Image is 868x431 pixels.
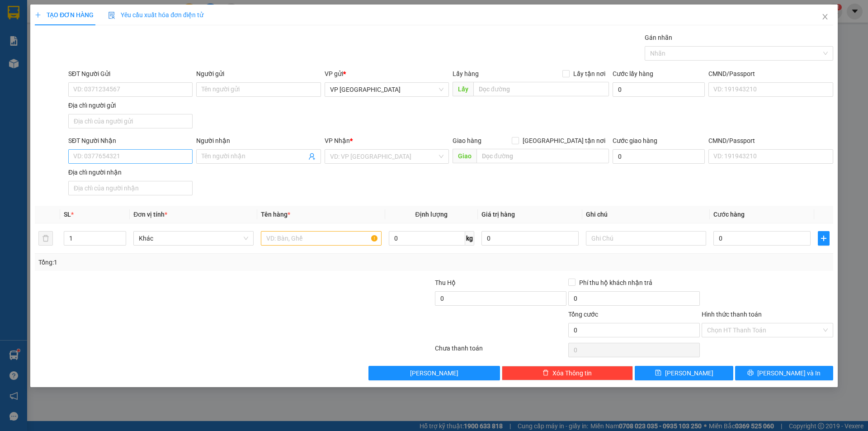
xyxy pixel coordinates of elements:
[519,136,609,146] span: [GEOGRAPHIC_DATA] tận nơi
[481,231,579,246] input: 0
[308,153,316,160] span: user-add
[434,343,567,359] div: Chưa thanh toán
[108,12,115,19] img: icon
[702,311,762,318] label: Hình thức thanh toán
[635,366,733,380] button: save[PERSON_NAME]
[465,231,474,246] span: kg
[613,137,657,144] label: Cước giao hàng
[261,231,381,246] input: VD: Bàn, Ghế
[476,149,609,163] input: Dọc đường
[568,311,598,318] span: Tổng cước
[812,5,838,30] button: Close
[542,369,549,377] span: delete
[196,69,321,79] div: Người gửi
[68,167,193,177] div: Địa chỉ người nhận
[552,368,592,378] span: Xóa Thông tin
[645,34,672,41] label: Gán nhãn
[35,12,41,18] span: plus
[708,136,833,146] div: CMND/Passport
[108,11,203,19] span: Yêu cầu xuất hóa đơn điện tử
[68,181,193,195] input: Địa chỉ của người nhận
[6,57,45,69] span: VP GỬI:
[453,137,481,144] span: Giao hàng
[473,82,609,96] input: Dọc đường
[68,100,193,110] div: Địa chỉ người gửi
[735,366,833,380] button: printer[PERSON_NAME] và In
[613,70,653,77] label: Cước lấy hàng
[261,211,290,218] span: Tên hàng
[747,369,754,377] span: printer
[576,278,656,288] span: Phí thu hộ khách nhận trả
[35,11,94,19] span: TẠO ĐƠN HÀNG
[68,69,193,79] div: SĐT Người Gửi
[38,231,53,246] button: delete
[415,211,448,218] span: Định lượng
[139,232,248,245] span: Khác
[80,25,137,34] strong: [PERSON_NAME]:
[368,366,500,380] button: [PERSON_NAME]
[133,211,167,218] span: Đơn vị tính
[655,369,661,377] span: save
[80,44,125,52] strong: 0901 933 179
[435,279,456,286] span: Thu Hộ
[330,83,443,96] span: VP Sài Gòn
[410,368,458,378] span: [PERSON_NAME]
[33,30,77,38] strong: 0931 600 979
[6,30,33,38] strong: Sài Gòn:
[453,149,476,163] span: Giao
[38,257,335,267] div: Tổng: 1
[818,235,829,242] span: plus
[502,366,633,380] button: deleteXóa Thông tin
[713,211,745,218] span: Cước hàng
[582,206,710,223] th: Ghi chú
[68,114,193,128] input: Địa chỉ của người gửi
[453,70,479,77] span: Lấy hàng
[481,211,515,218] span: Giá trị hàng
[586,231,706,246] input: Ghi Chú
[196,136,321,146] div: Người nhận
[570,69,609,79] span: Lấy tận nơi
[36,9,123,21] span: ĐỨC ĐẠT GIA LAI
[757,368,821,378] span: [PERSON_NAME] và In
[68,136,193,146] div: SĐT Người Nhận
[6,57,112,82] span: VP [GEOGRAPHIC_DATA]
[821,13,829,20] span: close
[818,231,830,246] button: plus
[453,82,473,96] span: Lấy
[325,69,449,79] div: VP gửi
[6,40,50,48] strong: 0901 936 968
[665,368,713,378] span: [PERSON_NAME]
[613,149,705,164] input: Cước giao hàng
[613,82,705,97] input: Cước lấy hàng
[64,211,71,218] span: SL
[80,25,153,43] strong: 0901 900 568
[708,69,833,79] div: CMND/Passport
[325,137,350,144] span: VP Nhận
